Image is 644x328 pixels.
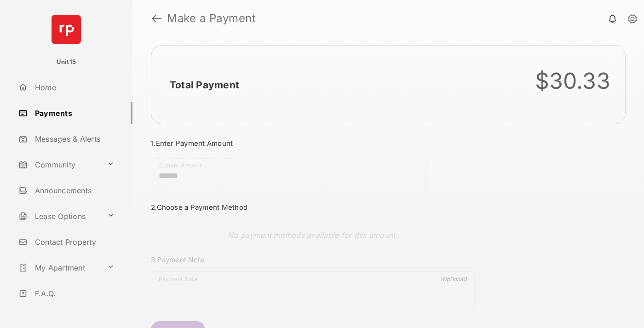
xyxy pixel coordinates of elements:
[228,230,397,241] p: No payment methods available for this amount.
[151,203,475,212] h3: 2. Choose a Payment Method
[15,154,103,176] a: Community
[15,128,132,150] a: Messages & Alerts
[15,76,132,98] a: Home
[15,102,132,124] a: Payments
[15,257,103,279] a: My Apartment
[167,13,256,24] strong: Make a Payment
[52,15,81,44] img: svg+xml;base64,PHN2ZyB4bWxucz0iaHR0cDovL3d3dy53My5vcmcvMjAwMC9zdmciIHdpZHRoPSI2NCIgaGVpZ2h0PSI2NC...
[535,68,611,94] div: $30.33
[151,255,475,264] h3: 3. Payment Note
[15,231,132,253] a: Contact Property
[151,139,475,148] h3: 1. Enter Payment Amount
[15,205,103,227] a: Lease Options
[57,58,76,67] p: Unit15
[15,282,132,305] a: F.A.Q.
[15,179,132,201] a: Announcements
[170,79,239,91] h2: Total Payment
